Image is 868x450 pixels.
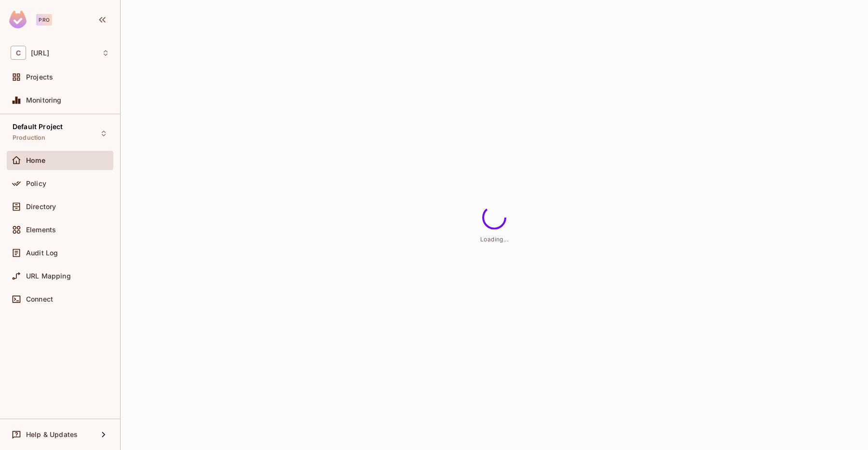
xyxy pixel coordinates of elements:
[26,431,78,438] span: Help & Updates
[26,295,53,303] span: Connect
[26,157,46,164] span: Home
[9,11,27,28] img: SReyMgAAAABJRU5ErkJggg==
[26,226,56,234] span: Elements
[13,123,63,131] span: Default Project
[26,203,56,211] span: Directory
[26,249,58,257] span: Audit Log
[480,236,508,243] span: Loading...
[26,96,62,104] span: Monitoring
[26,272,71,280] span: URL Mapping
[26,180,46,187] span: Policy
[11,46,26,60] span: C
[31,49,49,57] span: Workspace: coactive.ai
[13,134,46,142] span: Production
[36,14,52,26] div: Pro
[26,73,53,81] span: Projects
